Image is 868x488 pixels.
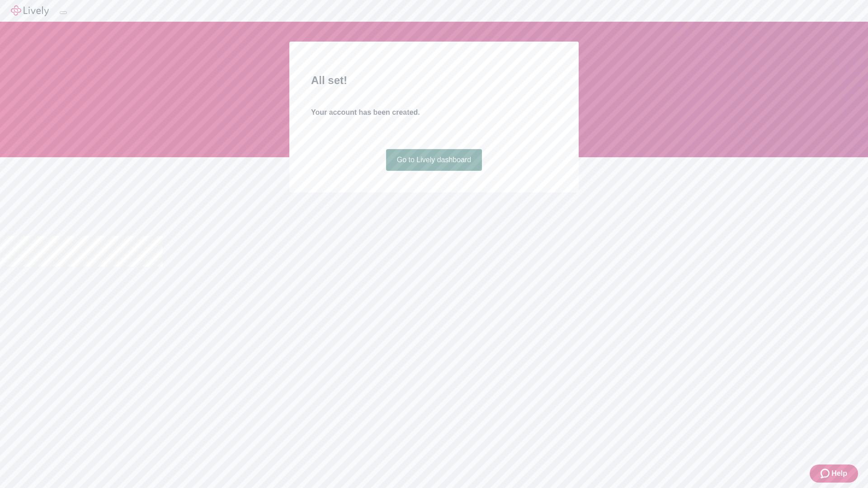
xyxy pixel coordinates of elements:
[11,5,49,16] img: Lively
[311,107,557,118] h4: Your account has been created.
[810,465,858,483] button: Zendesk support iconHelp
[831,468,847,479] span: Help
[386,149,482,171] a: Go to Lively dashboard
[821,468,831,479] svg: Zendesk support icon
[311,72,557,89] h2: All set!
[60,11,67,14] button: Log out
